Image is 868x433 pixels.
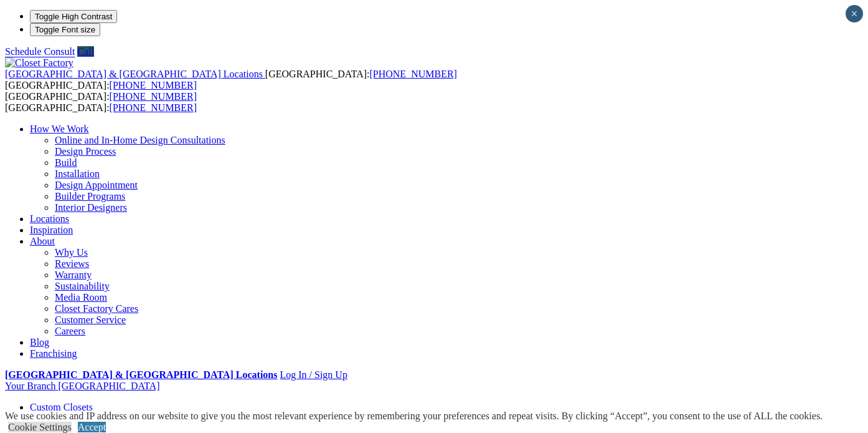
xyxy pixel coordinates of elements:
span: [GEOGRAPHIC_DATA] [58,381,159,391]
a: Careers [55,326,85,336]
a: [PHONE_NUMBER] [110,91,197,102]
a: [PHONE_NUMBER] [110,102,197,113]
a: Blog [30,337,49,348]
a: Closet Factory Cares [55,303,138,314]
img: Closet Factory [5,57,73,69]
button: Close [846,5,863,22]
a: About [30,236,55,246]
a: Schedule Consult [5,46,75,57]
a: Warranty [55,270,92,280]
a: Locations [30,213,69,224]
a: Franchising [30,348,77,359]
a: Installation [55,168,100,179]
button: Toggle Font size [30,23,100,36]
a: Builder Programs [55,191,125,202]
a: Cookie Settings [8,422,72,432]
a: Your Branch [GEOGRAPHIC_DATA] [5,381,160,391]
a: Log In / Sign Up [280,369,347,380]
div: We use cookies and IP address on our website to give you the most relevant experience by remember... [5,411,823,422]
a: Call [77,46,94,57]
a: Accept [78,422,106,432]
a: Custom Closets [30,402,93,412]
a: Interior Designers [55,202,127,213]
a: [PHONE_NUMBER] [110,80,197,90]
span: [GEOGRAPHIC_DATA] & [GEOGRAPHIC_DATA] Locations [5,69,263,79]
a: [PHONE_NUMBER] [369,69,456,79]
a: Online and In-Home Design Consultations [55,135,225,145]
span: Toggle High Contrast [35,12,112,21]
button: Toggle High Contrast [30,10,117,23]
a: [GEOGRAPHIC_DATA] & [GEOGRAPHIC_DATA] Locations [5,69,265,79]
a: Customer Service [55,314,126,325]
a: How We Work [30,124,89,134]
span: [GEOGRAPHIC_DATA]: [GEOGRAPHIC_DATA]: [5,69,457,90]
a: Design Appointment [55,180,138,190]
a: Build [55,157,77,168]
a: Why Us [55,247,88,258]
a: Design Process [55,146,116,157]
a: Media Room [55,292,107,303]
span: Your Branch [5,381,55,391]
a: Inspiration [30,225,73,235]
span: Toggle Font size [35,25,95,34]
a: Reviews [55,258,89,269]
span: [GEOGRAPHIC_DATA]: [GEOGRAPHIC_DATA]: [5,91,197,113]
a: Sustainability [55,281,110,291]
a: [GEOGRAPHIC_DATA] & [GEOGRAPHIC_DATA] Locations [5,369,277,380]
